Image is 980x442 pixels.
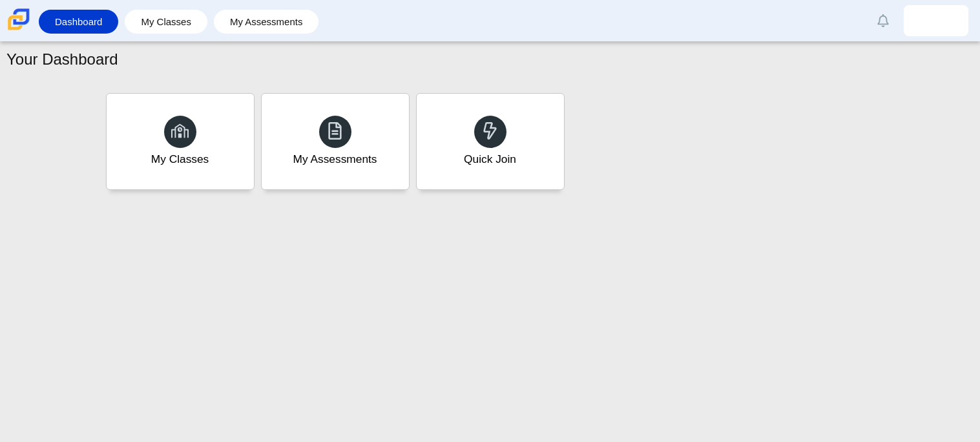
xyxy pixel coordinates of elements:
a: Quick Join [416,93,565,190]
img: Carmen School of Science & Technology [5,6,32,33]
div: My Assessments [293,151,377,167]
a: My Assessments [261,93,410,190]
div: Quick Join [464,151,516,167]
a: Carmen School of Science & Technology [5,24,32,35]
div: My Classes [151,151,209,167]
a: My Classes [131,10,201,34]
a: Dashboard [45,10,112,34]
a: alexia.cortina-tam.uj9mC4 [904,5,968,36]
img: alexia.cortina-tam.uj9mC4 [926,10,946,31]
a: My Classes [106,93,255,190]
a: Alerts [869,6,897,35]
h1: Your Dashboard [6,48,118,70]
a: My Assessments [220,10,313,34]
